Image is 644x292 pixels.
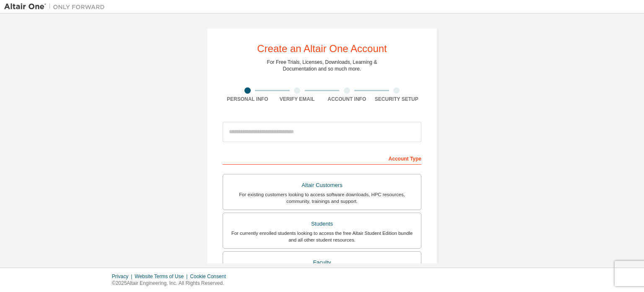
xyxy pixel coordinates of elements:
[228,230,416,243] div: For currently enrolled students looking to access the free Altair Student Edition bundle and all ...
[267,59,377,72] div: For Free Trials, Licenses, Downloads, Learning & Documentation and so much more.
[135,273,190,280] div: Website Terms of Use
[223,96,273,103] div: Personal Info
[273,96,322,103] div: Verify Email
[228,257,416,268] div: Faculty
[372,96,422,103] div: Security Setup
[228,218,416,230] div: Students
[4,3,109,11] img: Altair One
[190,273,231,280] div: Cookie Consent
[257,44,387,54] div: Create an Altair One Account
[228,191,416,205] div: For existing customers looking to access software downloads, HPC resources, community, trainings ...
[322,96,372,103] div: Account Info
[223,151,421,165] div: Account Type
[112,273,135,280] div: Privacy
[112,280,231,287] p: © 2025 Altair Engineering, Inc. All Rights Reserved.
[228,179,416,191] div: Altair Customers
